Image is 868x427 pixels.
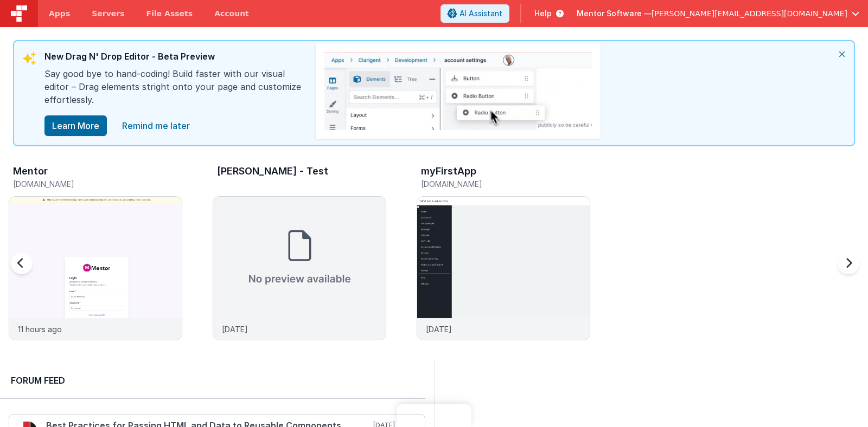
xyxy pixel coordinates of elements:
h5: [DOMAIN_NAME] [13,180,182,188]
h3: [PERSON_NAME] - Test [217,166,328,177]
span: Servers [92,8,124,19]
h5: [DOMAIN_NAME] [421,180,590,188]
span: AI Assistant [459,8,502,19]
h3: myFirstApp [421,166,476,177]
i: close [830,41,854,67]
span: File Assets [146,8,193,19]
button: Mentor Software — [PERSON_NAME][EMAIL_ADDRESS][DOMAIN_NAME] [577,8,859,19]
h3: Mentor [13,166,48,177]
button: AI Assistant [441,4,509,23]
h2: Forum Feed [11,374,414,387]
span: [PERSON_NAME][EMAIL_ADDRESS][DOMAIN_NAME] [652,8,847,19]
button: Learn More [44,115,107,136]
p: [DATE] [222,324,248,335]
span: Mentor Software — [577,8,652,19]
a: close [116,115,196,137]
span: Help [534,8,552,19]
iframe: Marker.io feedback button [397,404,471,427]
span: Apps [49,8,70,19]
div: Say good bye to hand-coding! Build faster with our visual editor – Drag elements stright onto you... [44,67,305,115]
div: New Drag N' Drop Editor - Beta Preview [44,50,305,67]
p: [DATE] [426,324,452,335]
